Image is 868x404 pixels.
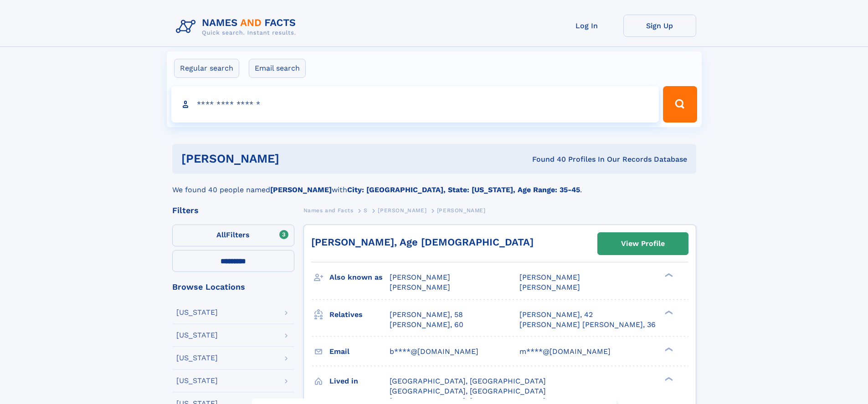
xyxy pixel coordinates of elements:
[378,205,426,216] a: [PERSON_NAME]
[623,15,696,37] a: Sign Up
[176,377,218,384] div: [US_STATE]
[519,320,656,330] a: [PERSON_NAME] [PERSON_NAME], 36
[390,310,463,320] a: [PERSON_NAME], 58
[364,207,368,214] span: S
[598,233,688,255] a: View Profile
[176,354,218,362] div: [US_STATE]
[364,205,368,216] a: S
[329,373,390,389] h3: Lived in
[270,185,332,194] b: [PERSON_NAME]
[216,230,226,239] span: All
[390,273,450,281] span: [PERSON_NAME]
[329,270,390,285] h3: Also known as
[390,387,546,395] span: [GEOGRAPHIC_DATA], [GEOGRAPHIC_DATA]
[172,225,294,246] label: Filters
[303,205,354,216] a: Names and Facts
[181,153,406,164] h1: [PERSON_NAME]
[390,283,450,291] span: [PERSON_NAME]
[347,185,580,194] b: City: [GEOGRAPHIC_DATA], State: [US_STATE], Age Range: 35-45
[172,15,303,39] img: Logo Names and Facts
[406,154,687,164] div: Found 40 Profiles In Our Records Database
[172,206,294,215] div: Filters
[176,309,218,316] div: [US_STATE]
[663,309,673,315] div: ❯
[329,307,390,322] h3: Relatives
[390,320,463,330] a: [PERSON_NAME], 60
[663,346,673,352] div: ❯
[519,273,580,281] span: [PERSON_NAME]
[378,207,426,214] span: [PERSON_NAME]
[176,332,218,339] div: [US_STATE]
[390,377,546,385] span: [GEOGRAPHIC_DATA], [GEOGRAPHIC_DATA]
[249,59,306,78] label: Email search
[311,236,534,248] a: [PERSON_NAME], Age [DEMOGRAPHIC_DATA]
[172,283,294,291] div: Browse Locations
[171,86,659,123] input: search input
[663,272,673,278] div: ❯
[519,310,593,320] a: [PERSON_NAME], 42
[519,283,580,291] span: [PERSON_NAME]
[621,233,665,254] div: View Profile
[663,376,673,382] div: ❯
[550,15,623,37] a: Log In
[172,174,696,195] div: We found 40 people named with .
[663,86,697,123] button: Search Button
[329,344,390,359] h3: Email
[174,59,239,78] label: Regular search
[437,207,486,214] span: [PERSON_NAME]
